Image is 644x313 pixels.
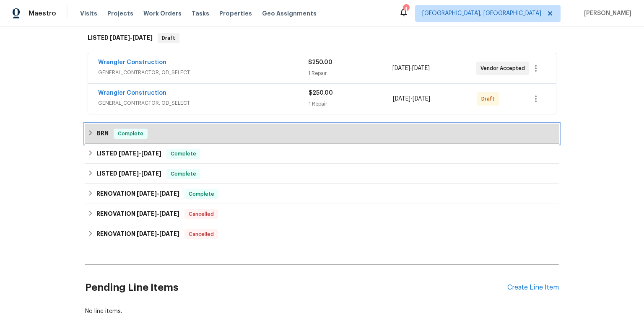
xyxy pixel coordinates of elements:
[309,100,393,108] div: 1 Repair
[143,9,182,18] span: Work Orders
[167,170,200,178] span: Complete
[137,191,157,197] span: [DATE]
[132,35,153,41] span: [DATE]
[96,129,109,139] h6: BRN
[393,95,430,103] span: -
[422,9,541,18] span: [GEOGRAPHIC_DATA], [GEOGRAPHIC_DATA]
[137,231,179,237] span: -
[96,189,179,199] h6: RENOVATION
[141,150,161,156] span: [DATE]
[96,149,161,159] h6: LISTED
[159,191,179,197] span: [DATE]
[85,184,559,204] div: RENOVATION [DATE]-[DATE]Complete
[98,90,166,96] a: Wrangler Construction
[137,191,179,197] span: -
[110,35,130,41] span: [DATE]
[107,9,133,18] span: Projects
[96,229,179,239] h6: RENOVATION
[185,210,217,218] span: Cancelled
[219,9,252,18] span: Properties
[119,171,161,176] span: -
[507,284,559,292] div: Create Line Item
[412,65,430,71] span: [DATE]
[85,144,559,164] div: LISTED [DATE]-[DATE]Complete
[167,150,200,158] span: Complete
[309,90,333,96] span: $250.00
[185,190,218,198] span: Complete
[98,68,308,77] span: GENERAL_CONTRACTOR, OD_SELECT
[85,224,559,244] div: RENOVATION [DATE]-[DATE]Cancelled
[403,5,409,13] div: 4
[96,169,161,179] h6: LISTED
[98,59,166,65] a: Wrangler Construction
[85,124,559,144] div: BRN Complete
[392,65,410,71] span: [DATE]
[262,9,317,18] span: Geo Assignments
[480,64,528,72] span: Vendor Accepted
[481,95,498,103] span: Draft
[158,34,179,42] span: Draft
[80,9,97,18] span: Visits
[413,96,430,102] span: [DATE]
[29,9,56,18] span: Maestro
[96,209,179,219] h6: RENOVATION
[308,69,392,78] div: 1 Repair
[581,9,631,18] span: [PERSON_NAME]
[137,211,157,217] span: [DATE]
[159,231,179,237] span: [DATE]
[119,171,139,176] span: [DATE]
[308,59,332,65] span: $250.00
[114,129,147,138] span: Complete
[119,150,139,156] span: [DATE]
[192,10,209,16] span: Tasks
[85,25,559,52] div: LISTED [DATE]-[DATE]Draft
[137,211,179,217] span: -
[98,99,309,107] span: GENERAL_CONTRACTOR, OD_SELECT
[393,96,410,102] span: [DATE]
[119,150,161,156] span: -
[392,64,430,72] span: -
[185,230,217,238] span: Cancelled
[85,204,559,224] div: RENOVATION [DATE]-[DATE]Cancelled
[159,211,179,217] span: [DATE]
[141,171,161,176] span: [DATE]
[85,164,559,184] div: LISTED [DATE]-[DATE]Complete
[85,268,507,307] h2: Pending Line Items
[137,231,157,237] span: [DATE]
[110,35,153,41] span: -
[88,33,153,43] h6: LISTED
